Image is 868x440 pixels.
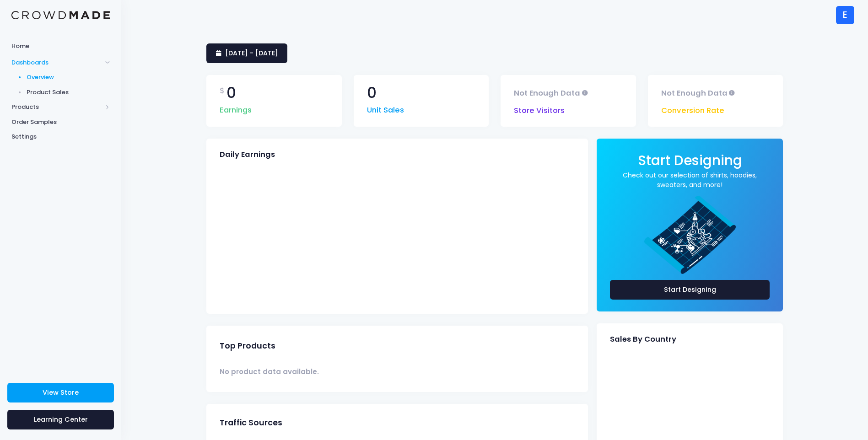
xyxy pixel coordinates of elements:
span: Top Products [220,341,275,351]
span: Traffic Sources [220,418,282,428]
img: Logo [11,11,110,20]
span: 0 [367,86,377,101]
a: Start Designing [610,280,770,300]
span: Order Samples [11,118,110,127]
span: No product data available. [220,367,319,377]
span: Products [11,102,102,112]
a: Check out our selection of shirts, hoodies, sweaters, and more! [610,171,770,190]
span: Not Enough Data [514,86,580,101]
span: Sales By Country [610,335,676,344]
a: Learning Center [7,410,114,429]
div: E [836,6,854,24]
span: To protect privacy, we're only able to filter and show visitor data above a certain volume. Drive... [729,87,735,99]
span: $ [220,86,225,97]
span: Product Sales [27,88,110,97]
span: 0 [226,86,236,101]
span: Overview [27,73,110,82]
span: Not Enough Data [661,86,728,101]
span: View Store [43,388,79,397]
a: [DATE] - [DATE] [206,43,287,63]
span: [DATE] - [DATE] [225,48,278,58]
span: Conversion Rate [661,101,724,117]
span: To protect privacy, we're only able to filter and show visitor data above a certain volume. Drive... [582,87,588,99]
span: Earnings [220,100,252,116]
span: Home [11,42,110,51]
span: Store Visitors [514,101,565,117]
span: Start Designing [638,151,742,170]
span: Settings [11,132,110,141]
span: Unit Sales [367,100,404,116]
a: Start Designing [638,159,742,167]
a: View Store [7,383,114,402]
span: Daily Earnings [220,150,275,159]
span: Learning Center [34,415,88,424]
span: Dashboards [11,58,102,67]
